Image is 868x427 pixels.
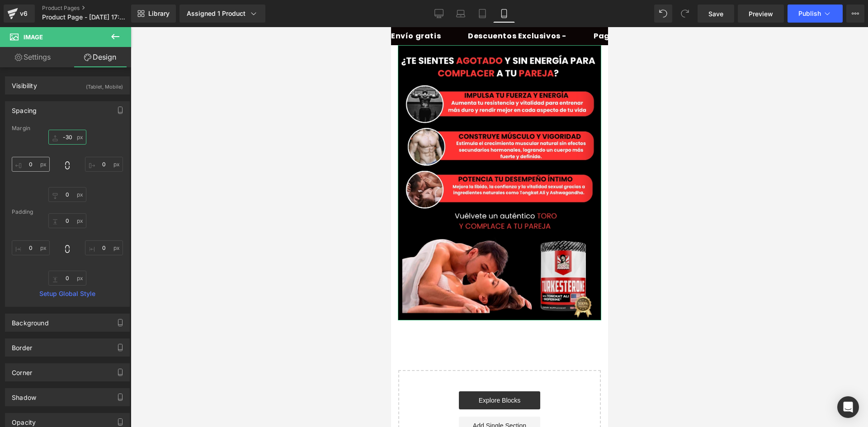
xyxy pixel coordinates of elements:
[24,33,43,41] span: Image
[654,5,672,23] button: Undo
[12,364,32,376] div: Corner
[85,240,123,255] input: 0
[148,9,170,18] span: Library
[189,5,250,13] p: Paga Al Recibir
[708,9,723,19] span: Save
[450,5,472,23] a: Laptop
[12,102,37,114] div: Spacing
[12,339,32,352] div: Border
[749,9,773,19] span: Preview
[837,396,859,418] div: Open Intercom Messenger
[846,5,864,23] button: More
[48,213,86,228] input: 0
[18,8,29,19] div: v6
[472,5,493,23] a: Tablet
[788,5,843,23] button: Publish
[48,271,86,286] input: 0
[12,413,36,426] div: Opacity
[86,77,123,92] div: (Tablet, Mobile)
[738,5,784,23] a: Preview
[85,157,123,172] input: 0
[12,125,123,131] div: Margin
[428,5,450,23] a: Desktop
[63,5,161,13] p: Descuentos Exclusivos -
[131,5,176,23] a: New Library
[42,14,129,21] span: Product Page - [DATE] 17:30:42
[68,364,149,382] a: Explore Blocks
[12,290,123,297] a: Setup Global Style
[68,389,149,408] a: Add Single Section
[493,5,515,23] a: Mobile
[12,77,37,89] div: Visibility
[12,157,50,172] input: 0
[187,9,258,18] div: Assigned 1 Product
[48,187,86,202] input: 0
[676,5,694,23] button: Redo
[12,240,50,255] input: 0
[4,5,35,23] a: v6
[12,389,36,401] div: Shadow
[798,10,821,17] span: Publish
[42,5,146,12] a: Product Pages
[12,209,123,215] div: Padding
[48,130,86,145] input: 0
[67,47,133,67] a: Design
[12,314,49,327] div: Background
